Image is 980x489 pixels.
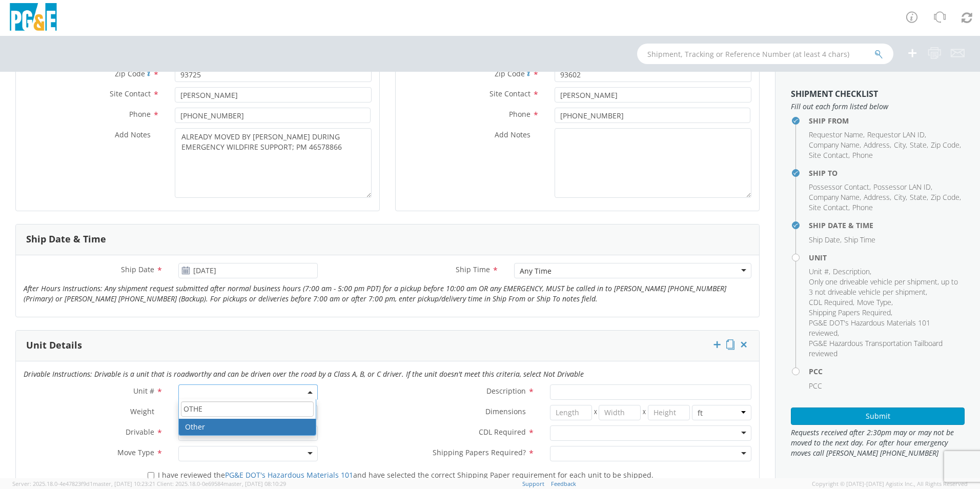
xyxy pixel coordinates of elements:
[910,140,927,150] span: State
[551,480,576,487] a: Feedback
[809,150,848,160] span: Site Contact
[873,182,931,192] span: Possessor LAN ID
[812,480,968,488] span: Copyright © [DATE]-[DATE] Agistix Inc., All Rights Reserved
[809,318,930,338] span: PG&E DOT's Hazardous Materials 101 reviewed
[26,234,106,244] h3: Ship Date & Time
[864,192,890,202] span: Address
[115,130,151,139] span: Add Notes
[809,117,965,125] h4: Ship From
[867,130,925,139] span: Requestor LAN ID
[495,69,525,78] span: Zip Code
[844,235,875,244] span: Ship Time
[24,369,584,379] i: Drivable Instructions: Drivable is a unit that is roadworthy and can be driven over the road by a...
[592,405,599,420] span: X
[479,427,526,437] span: CDL Required
[809,267,830,277] li: ,
[158,470,654,480] span: I have reviewed the and have selected the correct Shipping Paper requirement for each unit to be ...
[931,192,961,202] li: ,
[809,297,854,308] li: ,
[495,130,530,139] span: Add Notes
[894,192,907,202] li: ,
[894,140,906,150] span: City
[133,386,154,396] span: Unit #
[115,69,145,78] span: Zip Code
[809,221,965,229] h4: Ship Date & Time
[522,480,544,487] a: Support
[809,254,965,261] h4: Unit
[809,318,962,338] li: ,
[93,480,155,487] span: master, [DATE] 10:23:21
[130,406,154,416] span: Weight
[157,480,286,487] span: Client: 2025.18.0-0e69584
[8,3,59,33] img: pge-logo-06675f144f4cfa6a6814.png
[809,140,861,150] li: ,
[485,406,526,416] span: Dimensions
[809,202,848,212] span: Site Contact
[864,140,891,150] li: ,
[809,150,850,160] li: ,
[117,447,154,457] span: Move Type
[809,130,865,140] li: ,
[509,109,530,119] span: Phone
[489,89,530,98] span: Site Contact
[852,202,873,212] span: Phone
[910,192,927,202] span: State
[809,368,965,375] h4: PCC
[852,150,873,160] span: Phone
[809,277,958,297] span: Only one driveable vehicle per shipment, up to 3 not driveable vehicle per shipment
[637,44,893,64] input: Shipment, Tracking or Reference Number (at least 4 chars)
[809,308,891,317] span: Shipping Papers Required
[833,267,871,277] li: ,
[809,130,863,139] span: Requestor Name
[873,182,932,192] li: ,
[225,470,353,480] a: PG&E DOT's Hazardous Materials 101
[148,472,154,479] input: I have reviewed thePG&E DOT's Hazardous Materials 101and have selected the correct Shipping Paper...
[809,192,860,202] span: Company Name
[809,267,829,276] span: Unit #
[550,405,592,420] input: Length
[894,192,906,202] span: City
[791,88,878,99] strong: Shipment Checklist
[26,340,82,351] h3: Unit Details
[791,427,965,458] span: Requests received after 2:30pm may or may not be moved to the next day. For after hour emergency ...
[910,140,928,150] li: ,
[833,267,870,276] span: Description
[12,480,155,487] span: Server: 2025.18.0-4e47823f9d1
[894,140,907,150] li: ,
[809,169,965,177] h4: Ship To
[179,419,316,435] li: Other
[599,405,641,420] input: Width
[223,480,286,487] span: master, [DATE] 08:10:29
[486,386,526,396] span: Description
[931,140,959,150] span: Zip Code
[791,407,965,425] button: Submit
[110,89,151,98] span: Site Contact
[809,338,943,358] span: PG&E Hazardous Transportation Tailboard reviewed
[520,266,552,276] div: Any Time
[121,264,154,274] span: Ship Date
[931,140,961,150] li: ,
[910,192,928,202] li: ,
[809,297,853,307] span: CDL Required
[791,101,965,112] span: Fill out each form listed below
[931,192,959,202] span: Zip Code
[809,277,962,297] li: ,
[126,427,154,437] span: Drivable
[648,405,690,420] input: Height
[809,235,842,245] li: ,
[857,297,893,308] li: ,
[809,202,850,213] li: ,
[864,192,891,202] li: ,
[809,182,871,192] li: ,
[456,264,490,274] span: Ship Time
[809,192,861,202] li: ,
[864,140,890,150] span: Address
[809,308,892,318] li: ,
[867,130,926,140] li: ,
[809,182,869,192] span: Possessor Contact
[129,109,151,119] span: Phone
[641,405,648,420] span: X
[809,381,822,391] span: PCC
[809,235,840,244] span: Ship Date
[24,283,726,303] i: After Hours Instructions: Any shipment request submitted after normal business hours (7:00 am - 5...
